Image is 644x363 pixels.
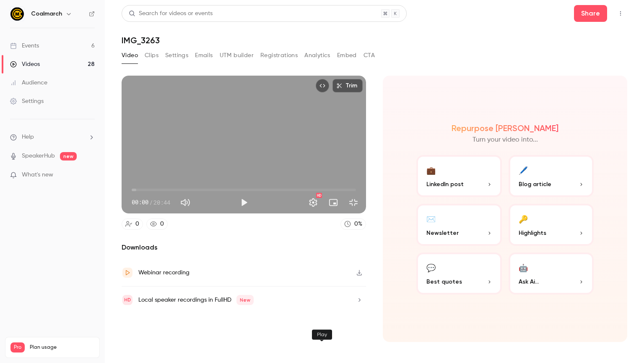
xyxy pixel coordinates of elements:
a: SpeakerHub [22,152,55,160]
h2: Repurpose [PERSON_NAME] [452,123,558,133]
span: Pro [10,342,25,352]
div: 💼 [426,163,436,176]
button: Registrations [260,49,298,62]
button: Exit full screen [345,194,362,211]
div: Play [312,329,332,339]
div: Audience [10,79,47,87]
a: 0 [146,218,168,230]
button: 💬Best quotes [416,253,502,295]
span: Help [22,133,34,142]
button: Analytics [304,49,330,62]
button: Share [574,5,607,22]
button: Mute [177,194,194,211]
iframe: Noticeable Trigger [85,171,95,179]
button: Settings [305,194,322,211]
button: Embed [337,49,357,62]
h6: Coalmarch [31,10,62,18]
button: Settings [165,49,188,62]
span: Plan usage [30,344,94,351]
div: 0 [160,220,164,229]
span: New [236,295,254,305]
span: Newsletter [426,229,459,237]
button: Play [236,194,252,211]
button: ✉️Newsletter [416,204,502,246]
span: new [60,152,77,160]
button: Turn on miniplayer [325,194,342,211]
span: Highlights [519,229,546,237]
p: Turn your video into... [473,135,538,145]
button: Video [122,49,138,62]
div: 0 [135,220,139,229]
span: What's new [22,171,53,179]
span: / [149,198,153,207]
button: Clips [145,49,158,62]
div: Search for videos or events [129,9,213,18]
img: Coalmarch [10,7,24,21]
div: 🔑 [519,212,528,225]
li: help-dropdown-opener [10,133,95,142]
div: Videos [10,60,40,68]
button: 🖊️Blog article [509,155,594,197]
a: 0 [122,218,143,230]
div: Settings [10,97,44,105]
button: Emails [195,49,213,62]
div: Events [10,42,39,50]
button: CTA [364,49,375,62]
h2: Downloads [122,242,366,253]
div: 🖊️ [519,163,528,176]
span: Ask Ai... [519,277,539,286]
div: 💬 [426,261,436,274]
a: 0% [340,218,366,230]
div: HD [316,193,322,198]
div: Local speaker recordings in FullHD [138,295,254,305]
button: Top Bar Actions [614,7,627,20]
span: LinkedIn post [426,180,464,189]
button: UTM builder [220,49,254,62]
span: Best quotes [426,277,462,286]
span: 20:44 [153,198,170,207]
div: ✉️ [426,212,436,225]
button: 🤖Ask Ai... [509,253,594,295]
span: Blog article [519,180,551,189]
span: 00:00 [132,198,148,207]
div: 0 % [354,220,362,229]
h1: IMG_3263 [122,35,627,45]
button: Embed video [316,79,329,92]
button: 🔑Highlights [509,204,594,246]
div: Webinar recording [138,268,190,278]
button: Trim [332,79,363,92]
button: 💼LinkedIn post [416,155,502,197]
div: 00:00 [132,198,170,207]
div: 🤖 [519,261,528,274]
